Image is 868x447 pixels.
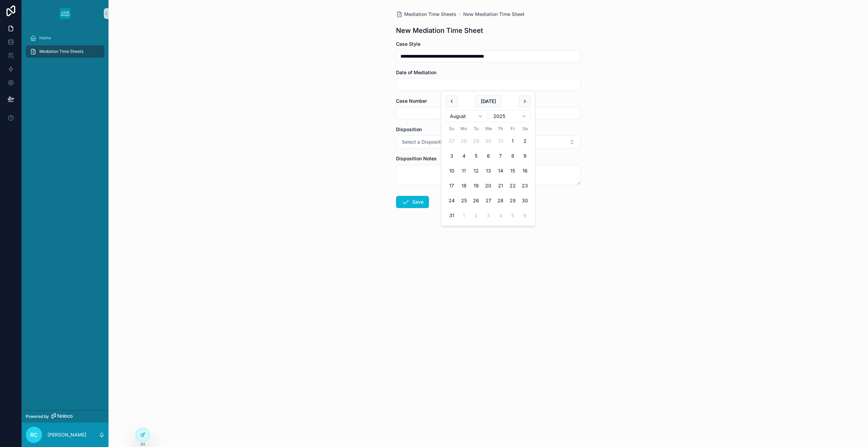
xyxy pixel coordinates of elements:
button: Friday, August 8th, 2025 [507,150,519,162]
th: Saturday [519,125,531,132]
button: Sunday, August 10th, 2025 [446,165,458,177]
button: Thursday, July 31st, 2025 [494,135,507,147]
span: Date of Mediation [396,69,436,75]
button: Saturday, August 2nd, 2025 [519,135,531,147]
a: Powered by [22,410,108,423]
span: Mediation Time Sheets [39,49,83,54]
button: Monday, August 18th, 2025 [458,180,470,192]
button: Save [396,196,429,208]
th: Monday [458,125,470,132]
a: New Mediation Time Sheet [463,11,525,18]
button: Thursday, August 21st, 2025 [494,180,507,192]
button: Friday, August 15th, 2025 [507,165,519,177]
span: Home [39,35,51,41]
button: Sunday, August 31st, 2025 [446,209,458,222]
button: Tuesday, July 29th, 2025 [470,135,482,147]
th: Thursday [494,125,507,132]
button: Tuesday, August 26th, 2025 [470,195,482,207]
button: Thursday, August 28th, 2025 [494,195,507,207]
span: Case Number [396,98,427,104]
button: Thursday, August 7th, 2025 [494,150,507,162]
button: Tuesday, September 2nd, 2025 [470,209,482,222]
button: Friday, August 22nd, 2025 [507,180,519,192]
button: Saturday, September 6th, 2025 [519,209,531,222]
span: Powered by [26,414,49,419]
button: Thursday, August 14th, 2025 [494,165,507,177]
button: Wednesday, August 13th, 2025 [482,165,494,177]
button: Saturday, August 16th, 2025 [519,165,531,177]
button: Select Button [396,136,580,148]
button: Sunday, August 24th, 2025 [446,195,458,207]
th: Tuesday [470,125,482,132]
p: [PERSON_NAME] [47,431,86,438]
button: Today, Friday, August 29th, 2025 [507,195,519,207]
button: Thursday, September 4th, 2025 [494,209,507,222]
h1: New Mediation Time Sheet [396,26,483,35]
button: Wednesday, September 3rd, 2025 [482,209,494,222]
th: Sunday [446,125,458,132]
img: App logo [60,8,71,19]
span: Disposition [396,126,422,132]
button: Saturday, August 23rd, 2025 [519,180,531,192]
button: Wednesday, August 20th, 2025 [482,180,494,192]
button: Tuesday, August 12th, 2025 [470,165,482,177]
button: Saturday, August 9th, 2025 [519,150,531,162]
button: Friday, September 5th, 2025 [507,209,519,222]
th: Friday [507,125,519,132]
span: RC [30,431,38,439]
button: Friday, August 1st, 2025 [507,135,519,147]
a: Mediation Time Sheets [26,45,104,58]
button: Monday, September 1st, 2025 [458,209,470,222]
a: Mediation Time Sheets [396,11,456,18]
button: Monday, July 28th, 2025 [458,135,470,147]
button: Tuesday, August 5th, 2025 [470,150,482,162]
span: Case Style [396,41,420,47]
button: Wednesday, August 6th, 2025 [482,150,494,162]
span: Mediation Time Sheets [404,11,456,18]
a: Home [26,32,104,44]
button: Saturday, August 30th, 2025 [519,195,531,207]
button: Sunday, July 27th, 2025 [446,135,458,147]
button: Wednesday, July 30th, 2025 [482,135,494,147]
button: Wednesday, August 27th, 2025 [482,195,494,207]
span: Select a Disposition [402,139,447,145]
table: August 2025 [446,125,531,222]
span: Disposition Notes [396,156,437,161]
button: Tuesday, August 19th, 2025 [470,180,482,192]
button: Sunday, August 3rd, 2025 [446,150,458,162]
div: scrollable content [22,27,108,66]
button: Monday, August 4th, 2025 [458,150,470,162]
button: Monday, August 25th, 2025 [458,195,470,207]
button: Monday, August 11th, 2025 [458,165,470,177]
button: Sunday, August 17th, 2025 [446,180,458,192]
button: [DATE] [475,95,502,107]
th: Wednesday [482,125,494,132]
